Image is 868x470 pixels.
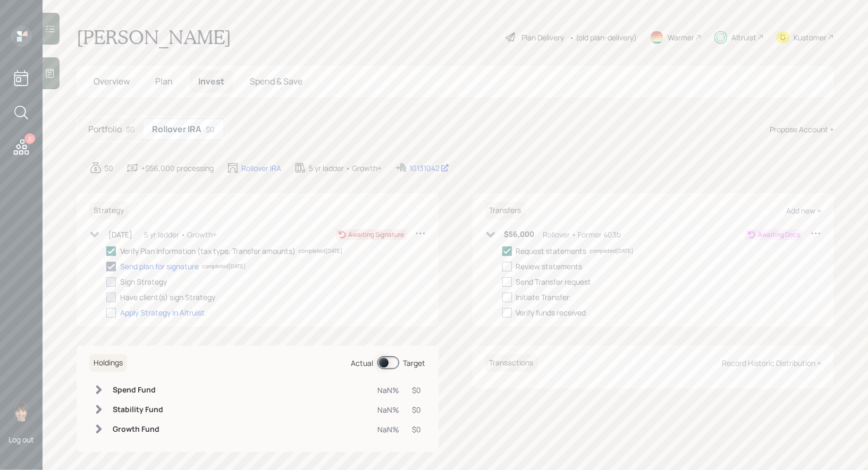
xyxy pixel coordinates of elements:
[120,245,296,257] div: Verify Plan Information (tax type, Transfer amounts)
[89,202,128,219] h6: Strategy
[24,133,35,144] div: 5
[113,386,163,395] h6: Spend Fund
[516,292,570,303] div: Initiate Transfer
[569,32,637,43] div: • (old plan-delivery)
[113,405,163,414] h6: Stability Fund
[504,230,535,239] h6: $56,000
[198,75,224,87] span: Invest
[378,424,400,435] div: NaN%
[120,261,199,272] div: Send plan for signature
[516,245,587,257] div: Request statements
[108,229,132,240] div: [DATE]
[202,262,246,270] div: completed [DATE]
[144,229,217,240] div: 5 yr ladder • Growth+
[241,163,281,174] div: Rollover IRA
[485,354,538,372] h6: Transactions
[113,425,163,434] h6: Growth Fund
[94,75,130,87] span: Overview
[543,229,621,240] div: Rollover • Former 403b
[590,247,634,255] div: completed [DATE]
[758,230,800,240] div: Awaiting Docs
[403,357,426,369] div: Target
[77,25,231,49] h1: [PERSON_NAME]
[794,32,827,43] div: Kustomer
[9,434,34,445] div: Log out
[351,357,374,369] div: Actual
[11,400,32,422] img: treva-nostdahl-headshot.png
[378,384,400,396] div: NaN%
[309,163,382,174] div: 5 yr ladder • Growth+
[516,276,592,287] div: Send Transfer request
[120,307,205,318] div: Apply Strategy In Altruist
[516,261,583,272] div: Review statements
[668,32,694,43] div: Warmer
[770,124,834,135] div: Propose Account +
[731,32,756,43] div: Altruist
[155,75,173,87] span: Plan
[412,384,422,396] div: $0
[206,124,215,135] div: $0
[409,163,449,174] div: 10131042
[141,163,214,174] div: +$56,000 processing
[152,124,201,134] h5: Rollover IRA
[722,358,821,368] div: Record Historic Distribution +
[88,124,122,134] h5: Portfolio
[299,247,342,255] div: completed [DATE]
[349,230,404,240] div: Awaiting Signature
[786,206,821,216] div: Add new +
[412,404,422,415] div: $0
[104,163,113,174] div: $0
[378,404,400,415] div: NaN%
[120,276,167,287] div: Sign Strategy
[516,307,586,318] div: Verify funds received
[120,292,215,303] div: Have client(s) sign Strategy
[89,354,127,372] h6: Holdings
[126,124,135,135] div: $0
[521,32,564,43] div: Plan Delivery
[412,424,422,435] div: $0
[250,75,302,87] span: Spend & Save
[485,202,526,219] h6: Transfers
